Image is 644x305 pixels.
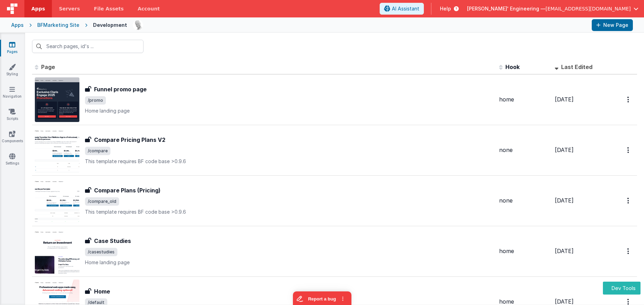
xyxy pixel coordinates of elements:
[623,244,634,258] button: Options
[623,193,634,208] button: Options
[94,85,147,93] h3: Funnel promo page
[85,147,110,155] span: /compare
[623,92,634,107] button: Options
[32,40,143,53] input: Search pages, id's ...
[603,282,641,295] button: Dev Tools
[85,248,117,256] span: /casestudies
[133,20,143,30] img: 11ac31fe5dc3d0eff3fbbbf7b26fa6e1
[93,22,127,29] div: Development
[37,22,79,29] div: BFMarketing Site
[561,63,592,70] span: Last Edited
[555,197,574,204] span: [DATE]
[85,197,119,206] span: /compare_old
[11,22,24,29] div: Apps
[85,158,494,165] p: This template requires BF code base >0.9.6
[85,259,494,266] p: Home landing page
[85,208,494,215] p: This template requires BF code base >0.9.6
[94,237,131,245] h3: Case Studies
[555,96,574,103] span: [DATE]
[94,5,124,12] span: File Assets
[505,63,520,70] span: Hook
[380,3,424,15] button: AI Assistant
[440,5,451,12] span: Help
[555,146,574,153] span: [DATE]
[467,5,638,12] button: [PERSON_NAME]' Engineering — [EMAIL_ADDRESS][DOMAIN_NAME]
[94,287,110,296] h3: Home
[467,5,545,12] span: [PERSON_NAME]' Engineering —
[31,5,45,12] span: Apps
[59,5,80,12] span: Servers
[499,247,549,255] div: home
[623,143,634,157] button: Options
[85,107,494,114] p: Home landing page
[499,197,549,205] div: none
[41,63,55,70] span: Page
[94,136,165,144] h3: Compare Pricing Plans V2
[85,96,106,105] span: /promo
[555,247,574,254] span: [DATE]
[555,298,574,305] span: [DATE]
[94,186,161,195] h3: Compare Plans (Pricing)
[592,19,633,31] button: New Page
[392,5,419,12] span: AI Assistant
[545,5,631,12] span: [EMAIL_ADDRESS][DOMAIN_NAME]
[499,146,549,154] div: none
[499,96,549,104] div: home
